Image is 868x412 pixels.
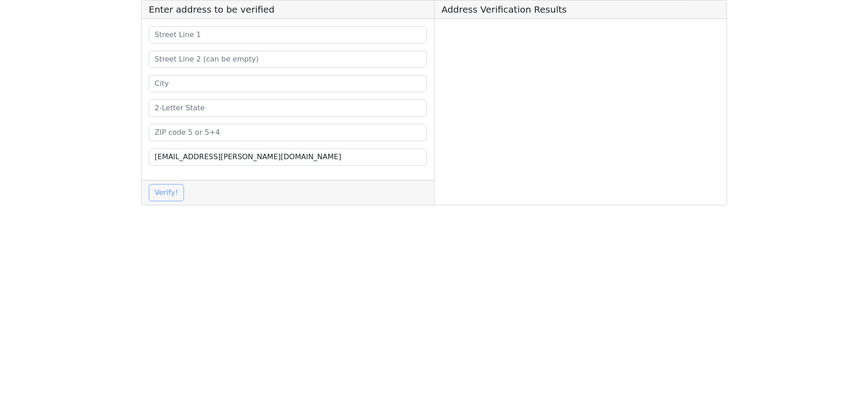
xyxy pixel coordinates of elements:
h5: Address Verification Results [434,0,727,19]
input: City [149,75,427,92]
input: Street Line 1 [149,26,427,43]
input: ZIP code 5 or 5+4 [149,124,427,141]
h5: Enter address to be verified [142,0,434,19]
input: Your Email [149,148,427,166]
input: 2-Letter State [149,99,427,117]
input: Street Line 2 (can be empty) [149,51,427,68]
